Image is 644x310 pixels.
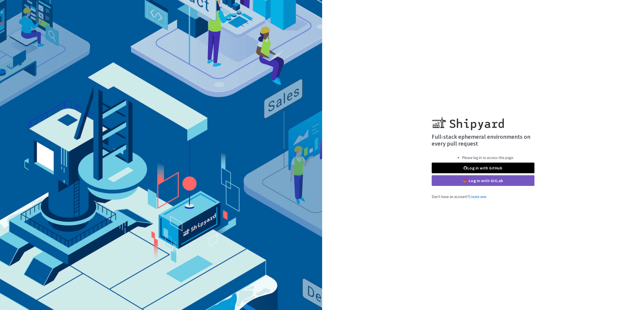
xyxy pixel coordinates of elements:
[432,194,486,199] span: Don't have an account?
[432,110,504,130] img: Shipyard logo
[432,133,534,147] h4: Full-stack ephemeral environments on every pull request
[432,175,534,186] a: Log in with GitLab
[462,155,514,161] li: Please log in to access this page.
[432,163,534,173] a: Log in with GitHub
[469,194,486,199] a: Create one
[463,179,467,183] img: gitlab-color.svg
